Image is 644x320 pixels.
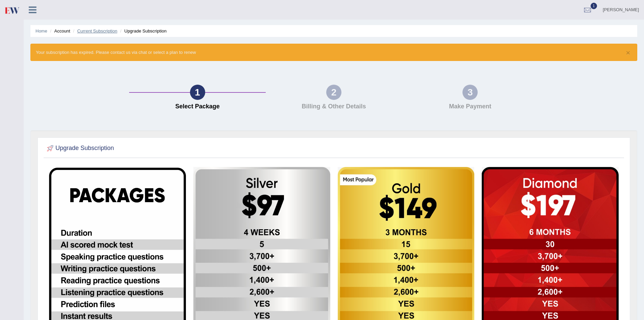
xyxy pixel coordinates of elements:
[190,85,205,100] div: 1
[626,49,630,56] button: ×
[462,85,478,100] div: 3
[77,28,117,34] a: Current Subscription
[119,28,167,34] li: Upgrade Subscription
[269,103,399,110] h4: Billing & Other Details
[45,143,114,153] h2: Upgrade Subscription
[48,28,70,34] li: Account
[405,103,535,110] h4: Make Payment
[35,28,47,34] a: Home
[30,44,637,61] div: Your subscription has expired. Please contact us via chat or select a plan to renew
[133,103,262,110] h4: Select Package
[591,3,597,9] span: 1
[326,85,341,100] div: 2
